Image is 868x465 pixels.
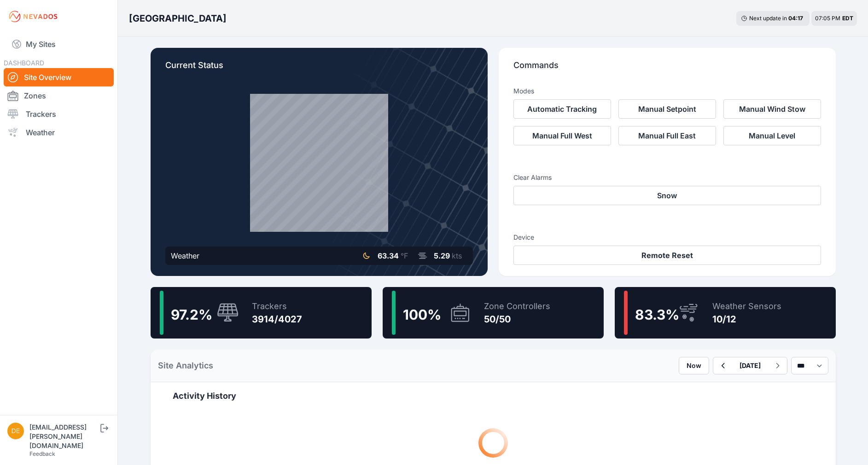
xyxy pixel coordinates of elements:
h2: Site Analytics [158,359,213,372]
div: 50/50 [484,313,550,326]
span: DASHBOARD [4,59,44,67]
a: Trackers [4,105,114,123]
div: 04 : 17 [788,15,805,22]
span: °F [401,251,408,260]
button: [DATE] [732,357,768,374]
a: My Sites [4,33,114,55]
a: Weather [4,123,114,142]
a: 100%Zone Controllers50/50 [383,287,604,339]
button: Manual Full East [618,126,716,145]
div: Zone Controllers [484,300,550,313]
button: Snow [513,186,821,205]
h3: Clear Alarms [513,173,821,182]
span: 07:05 PM [815,15,840,22]
button: Automatic Tracking [513,99,611,119]
div: Weather Sensors [712,300,781,313]
h3: [GEOGRAPHIC_DATA] [129,12,227,25]
a: 83.3%Weather Sensors10/12 [615,287,836,339]
span: kts [452,251,462,260]
div: Trackers [252,300,302,313]
h2: Activity History [173,390,814,402]
p: Current Status [165,59,473,79]
span: 100 % [403,306,441,323]
a: Site Overview [4,68,114,86]
div: Weather [171,250,199,261]
a: Feedback [29,450,55,457]
p: Commands [513,59,821,79]
button: Manual Level [723,126,821,145]
div: [EMAIL_ADDRESS][PERSON_NAME][DOMAIN_NAME] [29,423,99,450]
span: 63.34 [378,251,399,260]
span: 83.3 % [635,306,679,323]
button: Manual Setpoint [618,99,716,119]
div: 3914/4027 [252,313,302,326]
img: devin.martin@nevados.solar [7,423,24,439]
img: Nevados [7,9,59,24]
h3: Device [513,233,821,242]
span: Next update in [749,15,787,22]
nav: Breadcrumb [129,6,227,30]
span: 5.29 [434,251,450,260]
div: 10/12 [712,313,781,326]
button: Remote Reset [513,246,821,265]
a: Zones [4,86,114,105]
button: Manual Wind Stow [723,99,821,119]
span: 97.2 % [171,306,212,323]
h3: Modes [513,86,534,96]
span: EDT [842,15,853,22]
button: Manual Full West [513,126,611,145]
button: Now [679,357,709,374]
a: 97.2%Trackers3914/4027 [151,287,372,339]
